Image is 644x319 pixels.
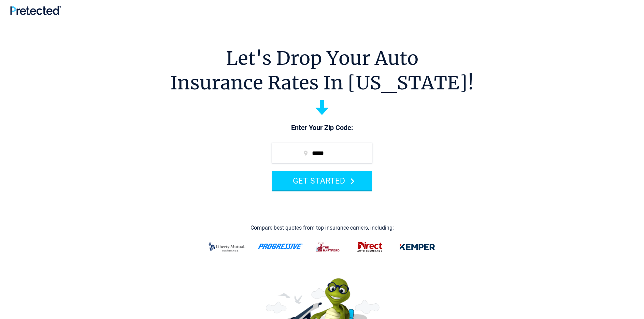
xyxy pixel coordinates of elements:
[272,171,372,190] button: GET STARTED
[312,238,345,256] img: thehartford
[10,6,61,15] img: Pretected Logo
[204,238,249,256] img: liberty
[395,238,440,256] img: kemper
[265,123,379,133] p: Enter Your Zip Code:
[170,46,474,95] h1: Let's Drop Your Auto Insurance Rates In [US_STATE]!
[251,225,394,231] div: Compare best quotes from top insurance carriers, including:
[258,244,303,249] img: progressive
[353,238,387,256] img: direct
[272,143,372,163] input: zip code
